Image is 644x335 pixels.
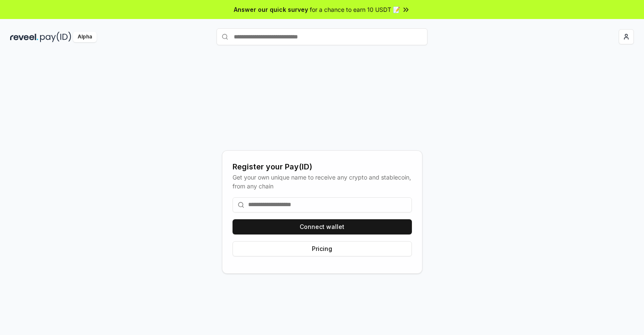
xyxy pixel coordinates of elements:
div: Register your Pay(ID) [233,161,412,173]
img: reveel_dark [10,32,38,42]
span: Answer our quick survey [234,5,308,14]
div: Alpha [73,32,97,42]
span: for a chance to earn 10 USDT 📝 [310,5,400,14]
img: pay_id [40,32,71,42]
button: Pricing [233,241,412,256]
button: Connect wallet [233,219,412,234]
div: Get your own unique name to receive any crypto and stablecoin, from any chain [233,173,412,191]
